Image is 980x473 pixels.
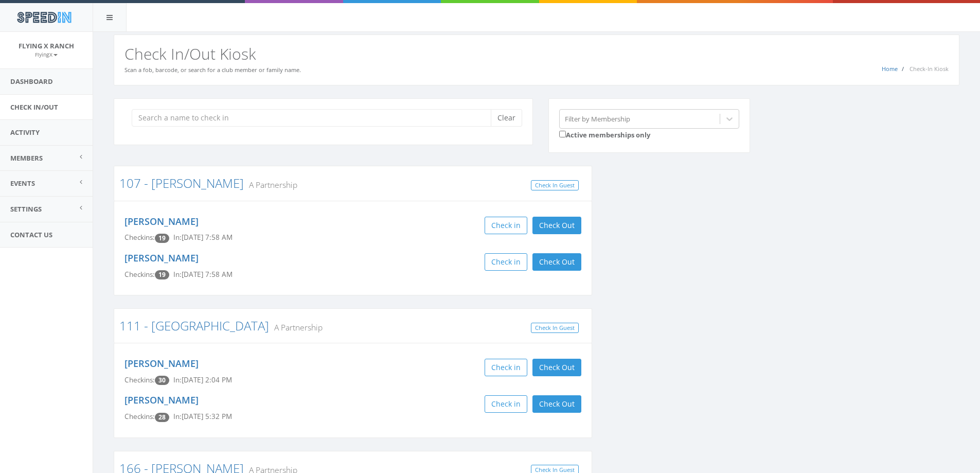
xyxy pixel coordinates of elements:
[882,65,898,73] a: Home
[485,253,527,271] button: Check in
[910,65,949,73] span: Check-In Kiosk
[119,174,244,191] a: 107 - [PERSON_NAME]
[12,8,76,27] img: speedin_logo.png
[35,51,58,58] small: FlyingX
[124,215,199,227] a: [PERSON_NAME]
[485,359,527,376] button: Check in
[124,66,301,74] small: Scan a fob, barcode, or search for a club member or family name.
[124,375,155,384] span: Checkins:
[10,153,43,163] span: Members
[531,323,579,334] a: Check In Guest
[124,233,155,242] span: Checkins:
[124,45,949,62] h2: Check In/Out Kiosk
[124,252,199,264] a: [PERSON_NAME]
[173,412,232,421] span: In: [DATE] 5:32 PM
[119,317,269,334] a: 111 - [GEOGRAPHIC_DATA]
[155,270,169,279] span: Checkin count
[173,375,232,384] span: In: [DATE] 2:04 PM
[532,359,581,376] button: Check Out
[559,129,650,140] label: Active memberships only
[532,395,581,413] button: Check Out
[155,413,169,422] span: Checkin count
[485,395,527,413] button: Check in
[124,394,199,406] a: [PERSON_NAME]
[19,41,74,50] span: Flying X Ranch
[124,357,199,370] a: [PERSON_NAME]
[10,204,42,214] span: Settings
[565,114,630,124] div: Filter by Membership
[124,412,155,421] span: Checkins:
[10,230,52,239] span: Contact Us
[485,217,527,234] button: Check in
[531,180,579,191] a: Check In Guest
[532,217,581,234] button: Check Out
[155,234,169,243] span: Checkin count
[491,109,522,127] button: Clear
[10,179,35,188] span: Events
[132,109,498,127] input: Search a name to check in
[532,253,581,271] button: Check Out
[173,270,233,279] span: In: [DATE] 7:58 AM
[559,131,566,137] input: Active memberships only
[124,270,155,279] span: Checkins:
[269,322,323,333] small: A Partnership
[173,233,233,242] span: In: [DATE] 7:58 AM
[155,376,169,385] span: Checkin count
[244,179,297,190] small: A Partnership
[35,49,58,59] a: FlyingX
